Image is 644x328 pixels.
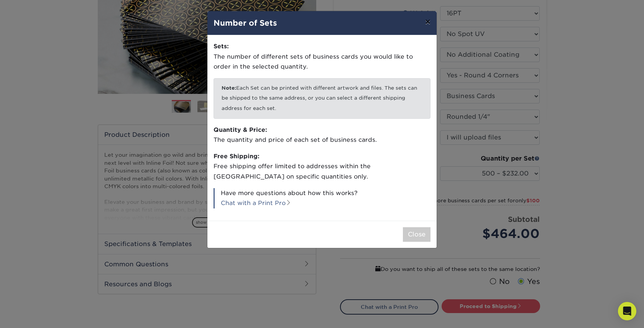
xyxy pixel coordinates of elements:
b: Note: [222,85,236,91]
h4: Number of Sets [214,17,430,29]
strong: Quantity & Price: [214,126,267,133]
p: Each Set can be printed with different artwork and files. The sets can be shipped to the same add... [214,78,430,119]
p: The quantity and price of each set of business cards. [214,125,430,145]
div: Open Intercom Messenger [618,302,636,320]
p: The number of different sets of business cards you would like to order in the selected quantity. [214,41,430,72]
button: × [419,11,437,33]
p: Have more questions about how this works? [214,188,430,208]
strong: Sets: [214,43,229,50]
button: Close [403,227,430,242]
strong: Free Shipping: [214,153,260,160]
p: Free shipping offer limited to addresses within the [GEOGRAPHIC_DATA] on specific quantities only. [214,151,430,182]
a: Chat with a Print Pro [221,199,291,207]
